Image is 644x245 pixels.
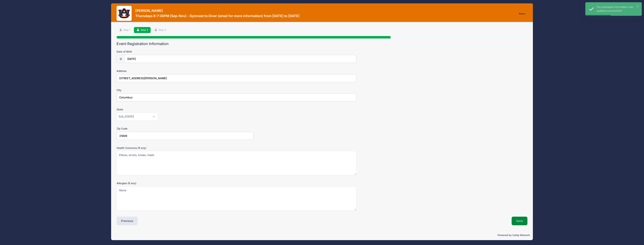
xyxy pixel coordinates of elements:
[117,151,356,175] textarea: Elbow, wrists, knees, heels
[117,132,253,140] input: xxxxx
[512,217,527,225] button: Save
[135,9,300,13] h3: [PERSON_NAME]
[517,12,527,16] a: Return
[637,20,639,22] button: ×
[134,27,151,33] a: Step 2
[117,146,253,150] label: Health Concerns (if any)
[117,181,253,185] label: Allergies (if any)
[596,20,639,31] div: Sorry. The extra contacts couldn't be updated. Please contact the administrator.
[135,14,300,18] h3: Thursdays 6-7:30PM (Sep-Nov) - Gymnast to Diver (email for more information) from [DATE] to [DATE]
[114,233,530,237] p: Powered by Camp Network
[117,50,253,54] label: Date of Birth
[117,186,356,211] textarea: None
[117,69,253,73] label: Address
[125,55,356,63] input: mm/dd/yyyy
[152,27,169,33] a: Step 3
[117,127,253,130] label: Zip Code
[117,42,527,46] h2: Event Registration Information
[117,27,133,33] a: Step 1
[117,88,253,92] label: City
[117,217,138,225] button: Previous
[117,108,253,111] label: State
[637,5,639,7] button: ×
[596,5,639,13] div: The participant information was updated successfully!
